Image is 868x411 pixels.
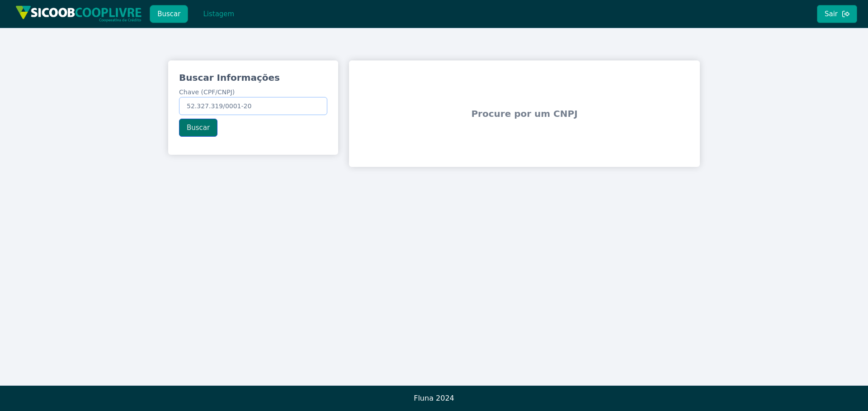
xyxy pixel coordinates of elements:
span: Chave (CPF/CNPJ) [179,88,235,96]
button: Buscar [150,5,188,23]
input: Chave (CPF/CNPJ) [179,97,327,115]
h3: Buscar Informações [179,71,327,84]
button: Buscar [179,119,217,137]
button: Listagem [195,5,242,23]
button: Sair [817,5,857,23]
span: Fluna 2024 [414,394,454,402]
span: Procure por um CNPJ [353,86,696,142]
img: img/sicoob_cooplivre.png [15,5,142,22]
